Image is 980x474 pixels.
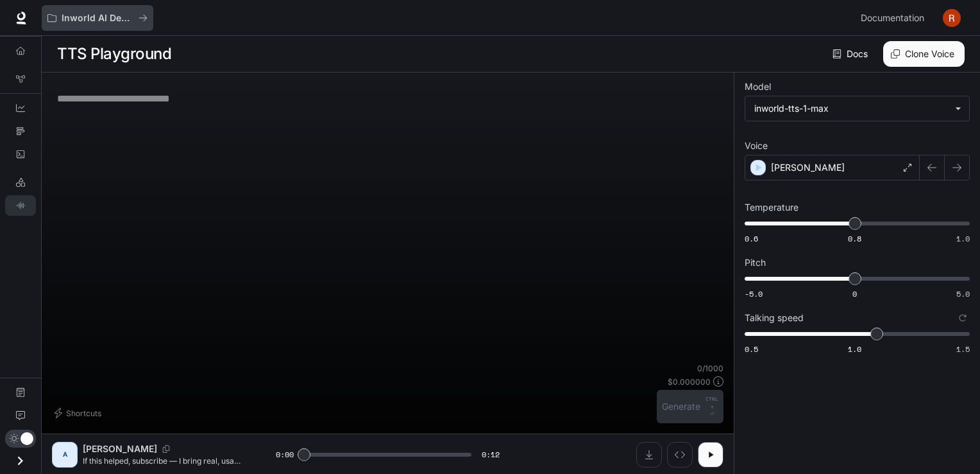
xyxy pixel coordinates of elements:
button: All workspaces [42,5,153,31]
span: Dark mode toggle [21,431,33,445]
span: 0.6 [745,233,758,244]
button: Copy Voice ID [157,445,175,453]
a: Feedback [5,405,36,426]
a: Traces [5,121,36,141]
img: User avatar [943,9,961,27]
p: Pitch [745,258,766,267]
button: Inspect [667,442,693,468]
button: Open drawer [6,448,35,474]
div: inworld-tts-1-max [745,96,969,121]
p: [PERSON_NAME] [83,443,157,455]
span: 1.0 [848,344,861,355]
button: Reset to default [956,311,970,325]
span: 0:12 [482,448,500,461]
div: A [55,444,75,465]
button: Clone Voice [883,41,965,67]
p: Voice [745,141,768,150]
a: Overview [5,40,36,61]
a: Docs [830,41,873,67]
span: 0:00 [276,448,294,461]
p: Model [745,82,771,91]
a: Dashboards [5,98,36,118]
a: LLM Playground [5,172,36,193]
div: inworld-tts-1-max [754,102,949,115]
p: 0 / 1000 [697,363,723,374]
p: If this helped, subscribe — I bring real, usable AI tools every week. All prompts and templates a... [83,455,245,466]
button: Download audio [636,442,662,468]
span: 5.0 [956,288,970,299]
span: Documentation [861,10,924,26]
p: [PERSON_NAME] [771,161,845,174]
span: 1.0 [956,233,970,244]
h1: TTS Playground [57,41,171,67]
span: -5.0 [745,288,763,299]
a: Graph Registry [5,69,36,89]
a: Logs [5,144,36,164]
p: Talking speed [745,313,804,322]
button: Shortcuts [52,403,106,423]
button: User avatar [939,5,965,31]
p: Temperature [745,203,798,212]
span: 0 [852,288,857,299]
a: TTS Playground [5,195,36,216]
span: 0.5 [745,344,758,355]
span: 1.5 [956,344,970,355]
p: $ 0.000000 [668,376,711,387]
span: 0.8 [848,233,861,244]
a: Documentation [5,382,36,403]
p: Inworld AI Demos [62,13,133,24]
a: Documentation [856,5,934,31]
